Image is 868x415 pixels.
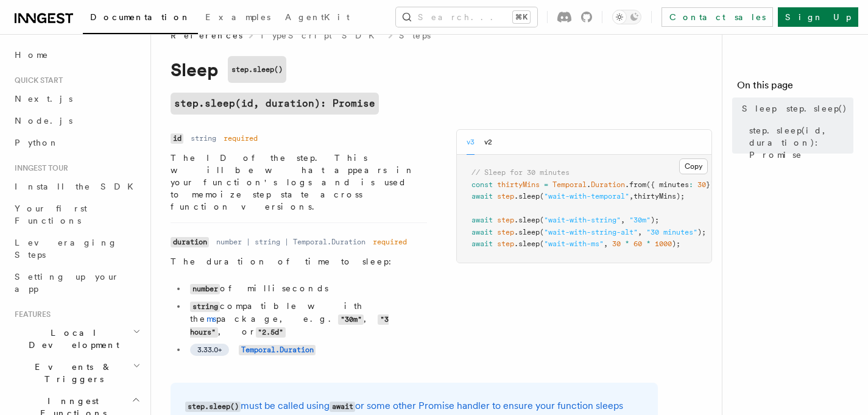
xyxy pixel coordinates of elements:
[697,228,706,236] span: );
[655,239,672,248] span: 1000
[497,228,514,236] span: step
[198,4,278,33] a: Examples
[171,93,379,115] a: step.sleep(id, duration): Promise
[679,158,708,174] button: Copy
[744,119,853,166] a: step.sleep(id, duration): Promise
[10,197,143,232] a: Your first Functions
[514,239,540,248] span: .sleep
[15,94,72,104] span: Next.js
[587,180,591,189] span: .
[737,98,853,119] a: Sleep step.sleep()
[612,239,621,248] span: 30
[190,314,389,338] code: "3 hours"
[171,255,427,268] p: The duration of time to sleep:
[10,163,68,173] span: Inngest tour
[514,192,540,200] span: .sleep
[10,176,143,197] a: Install the SDK
[10,356,143,390] button: Events & Triggers
[544,239,604,248] span: "wait-with-ms"
[256,327,286,338] code: "2.5d"
[672,239,680,248] span: );
[604,239,608,248] span: ,
[629,216,651,224] span: "30m"
[15,204,87,225] span: Your first Functions
[15,272,119,294] span: Setting up your app
[338,314,364,325] code: "30m"
[171,29,242,41] span: References
[625,180,646,189] span: .from
[278,4,357,33] a: AgentKit
[646,180,689,189] span: ({ minutes
[285,12,350,22] span: AgentKit
[742,102,847,115] span: Sleep step.sleep()
[10,132,143,154] a: Python
[186,282,427,295] li: of milliseconds
[749,124,853,161] span: step.sleep(id, duration): Promise
[15,116,72,126] span: Node.js
[185,402,241,412] code: step.sleep()
[239,344,316,354] a: Temporal.Duration
[544,216,621,224] span: "wait-with-string"
[544,180,548,189] span: =
[224,133,258,143] dd: required
[373,237,407,247] dd: required
[497,239,514,248] span: step
[471,168,570,177] span: // Sleep for 30 minutes
[471,228,493,236] span: await
[197,345,222,355] span: 3.33.0+
[471,180,493,189] span: const
[471,216,493,224] span: await
[10,76,63,85] span: Quick start
[396,7,537,27] button: Search...⌘K
[540,192,544,200] span: (
[497,180,540,189] span: thirtyMins
[10,327,133,351] span: Local Development
[10,310,51,319] span: Features
[778,7,858,27] a: Sign Up
[15,49,49,61] span: Home
[83,4,198,34] a: Documentation
[651,216,659,224] span: );
[90,12,191,22] span: Documentation
[171,133,183,144] code: id
[259,29,382,41] a: TypeScript SDK
[190,302,220,312] code: string
[471,239,493,248] span: await
[629,192,633,200] span: ,
[497,216,514,224] span: step
[514,216,540,224] span: .sleep
[552,180,587,189] span: Temporal
[706,180,719,189] span: });
[186,300,427,338] li: compatible with the package, e.g. , , or
[10,266,143,300] a: Setting up your app
[15,182,141,191] span: Install the SDK
[467,130,475,155] button: v3
[15,138,59,147] span: Python
[471,192,493,200] span: await
[10,361,133,385] span: Events & Triggers
[205,12,270,22] span: Examples
[646,228,697,236] span: "30 minutes"
[497,192,514,200] span: step
[216,237,365,247] dd: number | string | Temporal.Duration
[544,228,638,236] span: "wait-with-string-alt"
[228,56,286,83] code: step.sleep()
[330,402,355,412] code: await
[484,130,492,155] button: v2
[638,228,642,236] span: ,
[171,237,209,247] code: duration
[10,44,143,66] a: Home
[689,180,693,189] span: :
[540,216,544,224] span: (
[171,56,658,83] h1: Sleep
[514,228,540,236] span: .sleep
[10,88,143,110] a: Next.js
[540,228,544,236] span: (
[206,314,216,324] a: ms
[540,239,544,248] span: (
[513,11,530,23] kbd: ⌘K
[10,322,143,356] button: Local Development
[239,345,316,355] code: Temporal.Duration
[10,232,143,266] a: Leveraging Steps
